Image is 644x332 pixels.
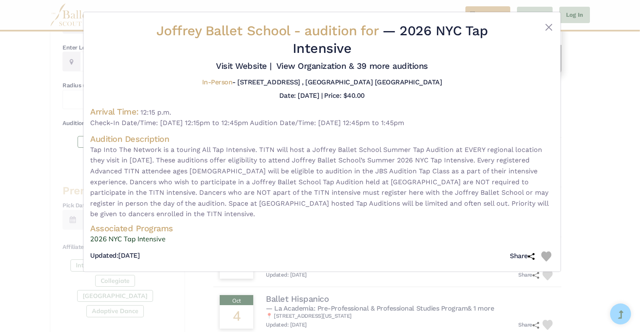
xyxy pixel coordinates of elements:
[90,133,554,144] h4: Audition Description
[293,23,488,56] span: — 2026 NYC Tap Intensive
[90,223,554,234] h4: Associated Programs
[90,107,139,117] h4: Arrival Time:
[90,234,554,245] a: 2026 NYC Tap Intensive
[544,22,554,32] button: Close
[304,23,378,39] span: audition for
[276,61,428,71] a: View Organization & 39 more auditions
[510,252,535,261] h5: Share
[90,118,554,128] span: Check-In Date/Time: [DATE] 12:15pm to 12:45pm Audition Date/Time: [DATE] 12:45pm to 1:45pm
[324,91,365,99] h5: Price: $40.00
[140,108,171,116] span: 12:15 p.m.
[156,23,382,39] span: Joffrey Ballet School -
[202,78,233,86] span: In-Person
[202,78,442,87] h5: - [STREET_ADDRESS] , [GEOGRAPHIC_DATA] [GEOGRAPHIC_DATA]
[90,251,118,259] span: Updated:
[279,91,322,99] h5: Date: [DATE] |
[216,61,272,71] a: Visit Website |
[90,251,140,260] h5: [DATE]
[90,144,554,220] span: Tap Into The Network is a touring All Tap Intensive. TITN will host a Joffrey Ballet School Summe...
